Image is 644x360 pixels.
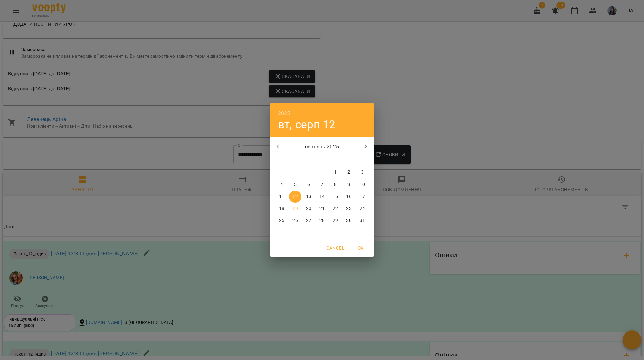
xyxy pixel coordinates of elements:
p: 19 [292,205,298,212]
p: 27 [306,217,311,224]
button: 27 [303,215,315,227]
p: 31 [360,217,365,224]
button: 2025 [278,109,290,118]
p: 11 [279,193,284,200]
p: 26 [292,217,298,224]
p: 13 [306,193,311,200]
button: 17 [356,191,368,203]
button: 8 [329,178,341,191]
p: 17 [360,193,365,200]
button: 11 [276,191,288,203]
button: 2 [343,166,355,178]
p: 25 [279,217,284,224]
p: 16 [346,193,352,200]
span: пт [329,156,341,163]
span: Cancel [326,244,344,252]
p: 10 [360,181,365,188]
button: Cancel [324,242,347,254]
p: 12 [292,193,298,200]
span: пн [276,156,288,163]
p: 2 [347,169,350,176]
button: 16 [343,191,355,203]
p: 20 [306,205,311,212]
p: 23 [346,205,352,212]
button: 20 [303,203,315,215]
p: 1 [334,169,337,176]
button: OK [350,242,371,254]
button: 21 [316,203,328,215]
button: 22 [329,203,341,215]
p: 7 [321,181,323,188]
button: 6 [303,178,315,191]
p: 18 [279,205,284,212]
button: 3 [356,166,368,178]
p: 15 [333,193,338,200]
button: 30 [343,215,355,227]
button: 10 [356,178,368,191]
button: 31 [356,215,368,227]
button: 28 [316,215,328,227]
button: 19 [289,203,301,215]
p: 28 [319,217,325,224]
button: 29 [329,215,341,227]
p: 29 [333,217,338,224]
button: 23 [343,203,355,215]
button: 1 [329,166,341,178]
span: чт [316,156,328,163]
p: 14 [319,193,325,200]
button: 25 [276,215,288,227]
p: 8 [334,181,337,188]
button: вт, серп 12 [278,118,336,132]
span: сб [343,156,355,163]
button: 18 [276,203,288,215]
button: 13 [303,191,315,203]
p: 3 [361,169,364,176]
p: 21 [319,205,325,212]
button: 24 [356,203,368,215]
span: ср [303,156,315,163]
button: 5 [289,178,301,191]
p: 24 [360,205,365,212]
p: 30 [346,217,352,224]
button: 7 [316,178,328,191]
button: 12 [289,191,301,203]
button: 15 [329,191,341,203]
p: 5 [294,181,297,188]
p: 6 [307,181,310,188]
button: 9 [343,178,355,191]
span: вт [289,156,301,163]
p: 4 [280,181,283,188]
button: 26 [289,215,301,227]
p: серпень 2025 [286,143,358,151]
span: OK [353,244,369,252]
p: 22 [333,205,338,212]
span: нд [356,156,368,163]
button: 14 [316,191,328,203]
p: 9 [347,181,350,188]
button: 4 [276,178,288,191]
